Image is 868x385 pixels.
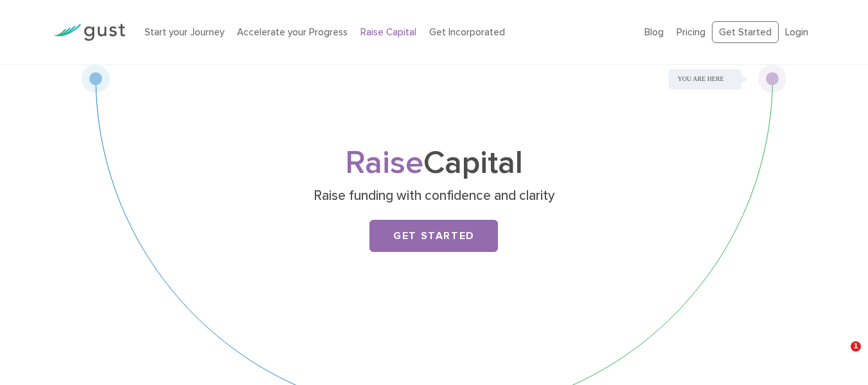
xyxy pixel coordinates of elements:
a: Login [785,26,808,38]
h1: Capital [180,148,687,178]
span: Raise [345,144,423,182]
a: Get Started [369,220,498,252]
a: Get Incorporated [429,26,505,38]
a: Accelerate your Progress [237,26,348,38]
p: Raise funding with confidence and clarity [185,187,683,205]
a: Blog [644,26,664,38]
a: Pricing [677,26,705,38]
iframe: Chat Widget [804,323,868,385]
a: Get Started [712,21,779,44]
a: Start your Journey [145,26,224,38]
a: Raise Capital [360,26,416,38]
img: Gust Logo [53,24,125,41]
